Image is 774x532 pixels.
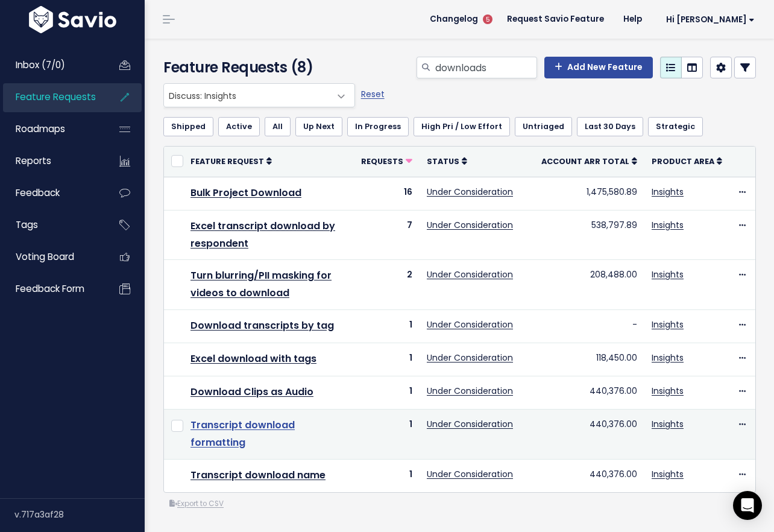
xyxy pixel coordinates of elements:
[3,243,100,271] a: Voting Board
[354,376,420,410] td: 1
[190,385,313,399] a: Download Clips as Audio
[541,155,637,167] a: Account ARR Total
[26,6,119,33] img: logo-white.9d6f32f41409.svg
[652,418,684,430] a: Insights
[427,156,459,166] span: Status
[190,468,326,482] a: Transcript download name
[652,155,722,167] a: Product Area
[534,343,644,376] td: 118,450.00
[427,352,513,364] a: Under Consideration
[427,219,513,231] a: Under Consideration
[652,156,714,166] span: Product Area
[652,219,684,231] a: Insights
[652,385,684,397] a: Insights
[427,418,513,430] a: Under Consideration
[3,115,100,143] a: Roadmaps
[577,117,643,136] a: Last 30 Days
[354,460,420,493] td: 1
[361,156,403,166] span: Requests
[361,88,385,100] a: Reset
[361,155,412,167] a: Requests
[534,460,644,493] td: 440,376.00
[614,10,652,28] a: Help
[16,218,38,231] span: Tags
[16,122,65,135] span: Roadmaps
[427,318,513,331] a: Under Consideration
[354,177,420,210] td: 16
[190,352,316,366] a: Excel download with tags
[16,186,60,199] span: Feedback
[3,275,100,303] a: Feedback form
[430,15,478,24] span: Changelog
[164,84,330,107] span: Discuss: Insights
[534,376,644,410] td: 440,376.00
[427,468,513,480] a: Under Consideration
[190,155,272,167] a: Feature Request
[652,268,684,280] a: Insights
[14,499,145,530] div: v.717a3af28
[733,491,762,520] div: Open Intercom Messenger
[652,10,764,29] a: Hi [PERSON_NAME]
[163,117,213,136] a: Shipped
[652,468,684,480] a: Insights
[515,117,572,136] a: Untriaged
[16,282,84,295] span: Feedback form
[544,57,653,78] a: Add New Feature
[483,14,492,24] span: 5
[169,499,224,508] a: Export to CSV
[434,57,537,78] input: Search features...
[3,83,100,111] a: Feature Requests
[190,156,264,166] span: Feature Request
[534,177,644,210] td: 1,475,580.89
[3,211,100,239] a: Tags
[652,352,684,364] a: Insights
[190,219,335,250] a: Excel transcript download by respondent
[190,186,301,200] a: Bulk Project Download
[354,410,420,460] td: 1
[534,309,644,343] td: -
[295,117,342,136] a: Up Next
[652,318,684,331] a: Insights
[3,147,100,175] a: Reports
[427,155,467,167] a: Status
[16,59,65,71] span: Inbox (7/0)
[354,260,420,310] td: 2
[648,117,703,136] a: Strategic
[534,260,644,310] td: 208,488.00
[427,268,513,280] a: Under Consideration
[163,83,355,107] span: Discuss: Insights
[190,418,295,449] a: Transcript download formatting
[265,117,291,136] a: All
[190,268,332,300] a: Turn blurring/PII masking for videos to download
[163,117,756,136] ul: Filter feature requests
[354,210,420,260] td: 7
[354,343,420,376] td: 1
[534,410,644,460] td: 440,376.00
[190,318,334,332] a: Download transcripts by tag
[354,309,420,343] td: 1
[541,156,629,166] span: Account ARR Total
[16,250,74,263] span: Voting Board
[163,57,349,78] h4: Feature Requests (8)
[427,186,513,198] a: Under Consideration
[16,90,96,103] span: Feature Requests
[218,117,260,136] a: Active
[347,117,409,136] a: In Progress
[427,385,513,397] a: Under Consideration
[3,179,100,207] a: Feedback
[414,117,510,136] a: High Pri / Low Effort
[652,186,684,198] a: Insights
[534,210,644,260] td: 538,797.89
[666,15,755,24] span: Hi [PERSON_NAME]
[16,154,51,167] span: Reports
[497,10,614,28] a: Request Savio Feature
[3,51,100,79] a: Inbox (7/0)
